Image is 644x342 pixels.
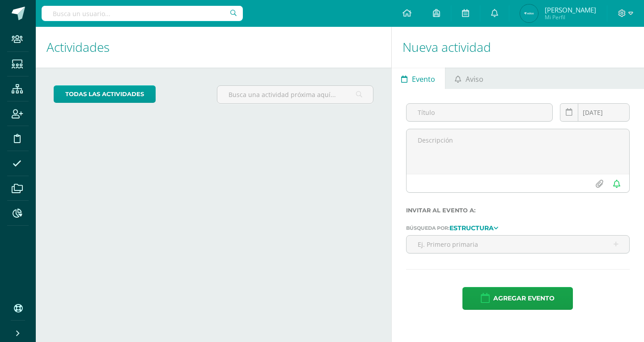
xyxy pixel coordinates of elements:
span: Mi Perfil [545,13,596,21]
span: Búsqueda por: [406,225,449,231]
img: 8986ee2968fb0eee435837f5fb0f8960.png [520,4,538,22]
label: Invitar al evento a: [406,207,630,214]
input: Ej. Primero primaria [407,236,629,253]
input: Título [407,104,552,121]
input: Busca una actividad próxima aquí... [217,86,373,103]
span: [PERSON_NAME] [545,5,596,14]
h1: Nueva actividad [402,27,633,68]
button: Agregar evento [462,287,573,310]
span: Agregar evento [493,287,555,309]
strong: Estructura [449,224,494,232]
span: Evento [412,68,435,90]
a: todas las Actividades [54,85,156,103]
input: Fecha de entrega [560,104,629,121]
a: Evento [392,68,445,89]
a: Estructura [449,224,498,231]
span: Aviso [466,68,483,90]
input: Busca un usuario... [42,6,243,21]
a: Aviso [445,68,493,89]
h1: Actividades [47,27,381,68]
